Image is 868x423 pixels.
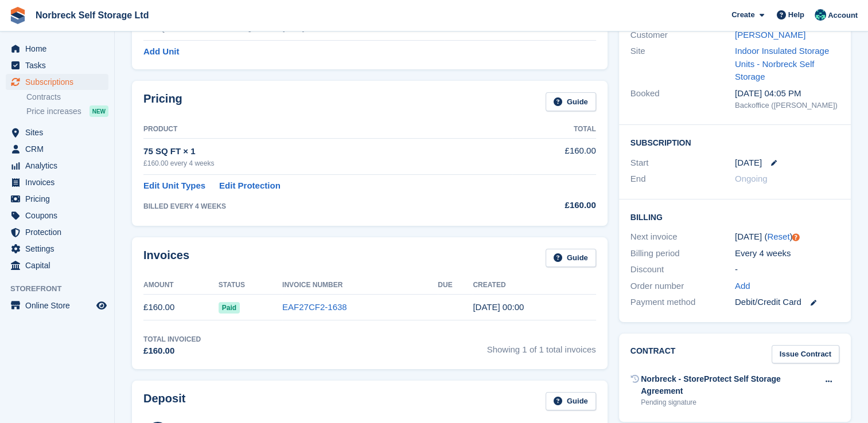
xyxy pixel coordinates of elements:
a: Issue Contract [772,345,839,364]
span: Protection [25,224,94,240]
span: CRM [25,141,94,157]
a: [PERSON_NAME] [735,30,805,40]
a: Add Unit [143,45,179,58]
div: Next invoice [630,230,735,244]
img: Sally King [815,9,826,21]
h2: Subscription [630,136,839,148]
span: Storefront [10,283,114,295]
span: Price increases [26,106,81,117]
div: Start [630,156,735,170]
span: Create [731,9,754,21]
div: £160.00 every 4 weeks [143,158,512,169]
span: Settings [25,241,94,257]
h2: Contract [630,345,676,364]
a: menu [6,124,108,140]
span: Subscriptions [25,74,94,90]
div: Every 4 weeks [735,247,839,260]
th: Status [219,276,282,295]
span: Online Store [25,297,94,314]
a: menu [6,224,108,240]
div: Total Invoiced [143,334,201,344]
div: Site [630,45,735,84]
a: Norbreck Self Storage Ltd [31,6,153,25]
a: Edit Unit Types [143,179,205,193]
h2: Pricing [143,92,182,111]
a: EAF27CF2-1638 [282,302,347,312]
th: Due [438,276,473,295]
h2: Invoices [143,249,189,268]
time: 2025-08-17 23:00:00 UTC [735,156,762,170]
h2: Deposit [143,392,185,411]
a: menu [6,297,108,314]
div: £160.00 [143,344,201,358]
div: Tooltip anchor [791,232,801,242]
a: Reset [767,232,789,241]
img: stora-icon-8386f47178a22dfd0bd8f6a31ec36ba5ce8667c1dd55bd0f319d3a0aa187defe.svg [9,7,26,24]
div: Billing period [630,247,735,260]
a: Guide [546,249,596,268]
div: BILLED EVERY 4 WEEKS [143,201,512,211]
a: menu [6,74,108,90]
a: menu [6,41,108,57]
th: Amount [143,276,219,295]
a: Preview store [95,299,108,312]
span: Analytics [25,158,94,174]
div: Pending signature [641,397,818,408]
td: £160.00 [512,138,596,174]
time: 2025-08-17 23:00:28 UTC [473,302,524,312]
a: menu [6,257,108,273]
a: Guide [546,392,596,411]
div: [DATE] 04:05 PM [735,87,839,100]
span: Sites [25,124,94,140]
span: Paid [219,302,240,314]
div: £160.00 [512,199,596,212]
span: Home [25,41,94,57]
div: NEW [89,105,108,117]
a: menu [6,158,108,174]
div: Booked [630,87,735,111]
span: Account [828,10,858,21]
a: Guide [546,92,596,111]
span: Help [788,9,804,21]
span: Capital [25,257,94,273]
span: Pricing [25,191,94,207]
a: menu [6,57,108,73]
span: Tasks [25,57,94,73]
div: Order number [630,280,735,293]
div: Debit/Credit Card [735,296,839,309]
div: 75 SQ FT × 1 [143,145,512,158]
h2: Billing [630,211,839,222]
a: Edit Protection [219,179,281,193]
div: Norbreck - StoreProtect Self Storage Agreement [641,373,818,397]
div: Customer [630,29,735,42]
th: Created [473,276,595,295]
a: Contracts [26,92,108,103]
div: Discount [630,263,735,276]
a: Add [735,280,750,293]
span: Invoices [25,174,94,190]
a: Indoor Insulated Storage Units - Norbreck Self Storage [735,46,829,81]
th: Total [512,120,596,139]
th: Product [143,120,512,139]
div: Payment method [630,296,735,309]
a: menu [6,141,108,157]
a: Price increases NEW [26,105,108,117]
span: Showing 1 of 1 total invoices [487,334,596,358]
span: Coupons [25,207,94,224]
th: Invoice Number [282,276,438,295]
a: menu [6,241,108,257]
div: [DATE] ( ) [735,230,839,244]
div: End [630,173,735,186]
a: menu [6,174,108,190]
a: menu [6,207,108,224]
a: menu [6,191,108,207]
div: - [735,263,839,276]
span: Ongoing [735,174,768,183]
div: Backoffice ([PERSON_NAME]) [735,100,839,111]
td: £160.00 [143,295,219,320]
